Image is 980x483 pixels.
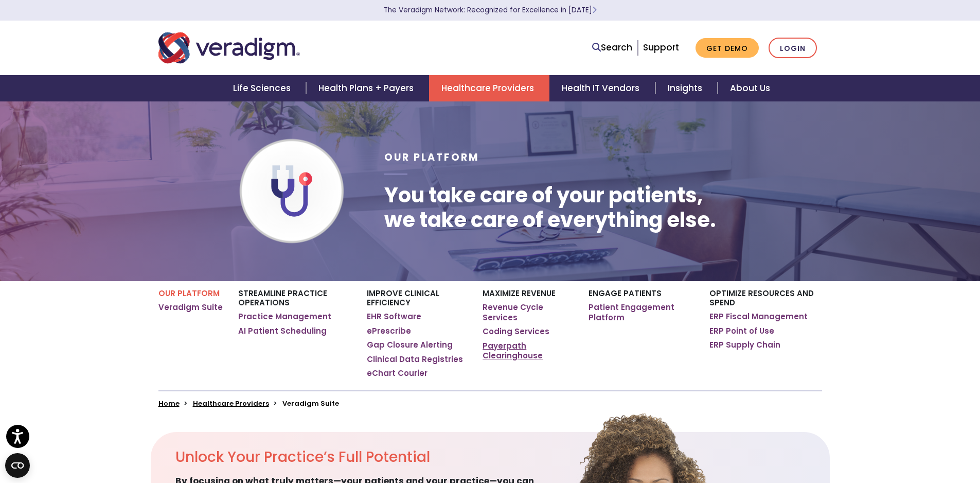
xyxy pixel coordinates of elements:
[221,75,306,101] a: Life Sciences
[709,326,774,336] a: ERP Point of Use
[367,354,463,365] a: Clinical Data Registries
[158,31,300,65] img: Veradigm logo
[483,326,549,337] a: Coding Services
[306,75,429,101] a: Health Plans + Payers
[367,312,421,322] a: EHR Software
[483,341,573,361] a: Payerpath Clearinghouse
[384,183,716,232] h1: You take care of your patients, we take care of everything else.
[193,399,269,408] a: Healthcare Providers
[238,312,331,322] a: Practice Management
[367,326,411,336] a: ePrescribe
[549,75,655,101] a: Health IT Vendors
[384,5,597,15] a: The Veradigm Network: Recognized for Excellence in [DATE]Learn More
[592,5,597,15] span: Learn More
[175,449,547,466] h2: Unlock Your Practice’s Full Potential
[367,368,427,378] a: eChart Courier
[158,399,180,408] a: Home
[384,150,479,164] span: Our Platform
[238,326,327,336] a: AI Patient Scheduling
[696,38,759,58] a: Get Demo
[592,41,632,55] a: Search
[643,41,679,54] a: Support
[367,340,453,350] a: Gap Closure Alerting
[718,75,782,101] a: About Us
[709,312,808,322] a: ERP Fiscal Management
[429,75,549,101] a: Healthcare Providers
[655,75,718,101] a: Insights
[5,453,30,478] button: Open CMP widget
[782,409,968,471] iframe: Drift Chat Widget
[158,302,223,313] a: Veradigm Suite
[709,340,780,350] a: ERP Supply Chain
[769,38,817,59] a: Login
[483,302,573,322] a: Revenue Cycle Services
[589,302,694,322] a: Patient Engagement Platform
